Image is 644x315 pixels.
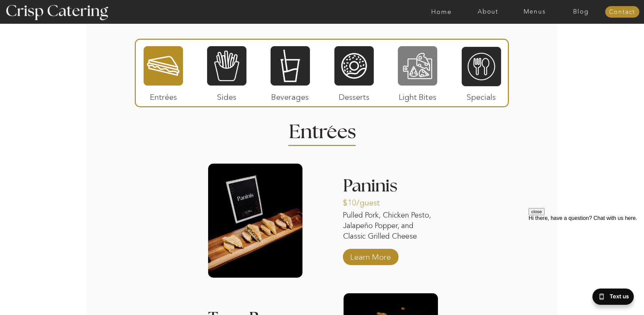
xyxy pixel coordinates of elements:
[529,208,644,290] iframe: podium webchat widget prompt
[332,86,377,105] p: Desserts
[343,177,437,199] h3: Paninis
[459,86,504,105] p: Specials
[605,9,639,16] a: Contact
[348,245,393,265] a: Learn More
[465,8,511,15] a: About
[343,210,437,243] p: Pulled Pork, Chicken Pesto, Jalapeño Popper, and Classic Grilled Cheese
[395,86,440,105] p: Light Bites
[511,8,558,15] a: Menus
[141,86,186,105] p: Entrées
[343,191,388,211] p: $10/guest
[204,86,249,105] p: Sides
[418,8,465,15] a: Home
[558,8,604,15] a: Blog
[289,123,355,136] h2: Entrees
[268,86,313,105] p: Beverages
[576,281,644,315] iframe: podium webchat widget bubble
